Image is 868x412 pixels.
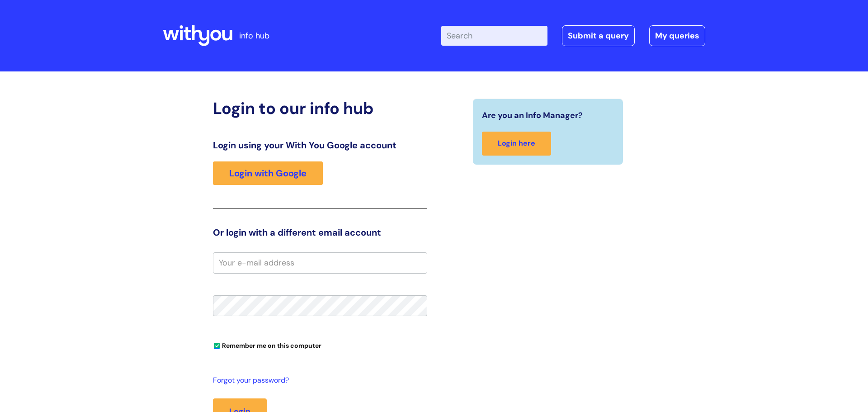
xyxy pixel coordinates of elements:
input: Search [441,26,547,46]
input: Your e-mail address [213,252,427,273]
a: Login here [482,132,551,156]
h2: Login to our info hub [213,99,427,118]
a: Forgot your password? [213,374,423,387]
a: My queries [649,25,705,46]
input: Remember me on this computer [214,343,220,349]
span: Are you an Info Manager? [482,108,583,123]
a: Submit a query [562,25,635,46]
div: You can uncheck this option if you're logging in from a shared device [213,338,427,352]
h3: Or login with a different email account [213,227,427,238]
p: info hub [239,28,269,43]
h3: Login using your With You Google account [213,140,427,151]
label: Remember me on this computer [213,340,321,350]
a: Login with Google [213,161,323,185]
